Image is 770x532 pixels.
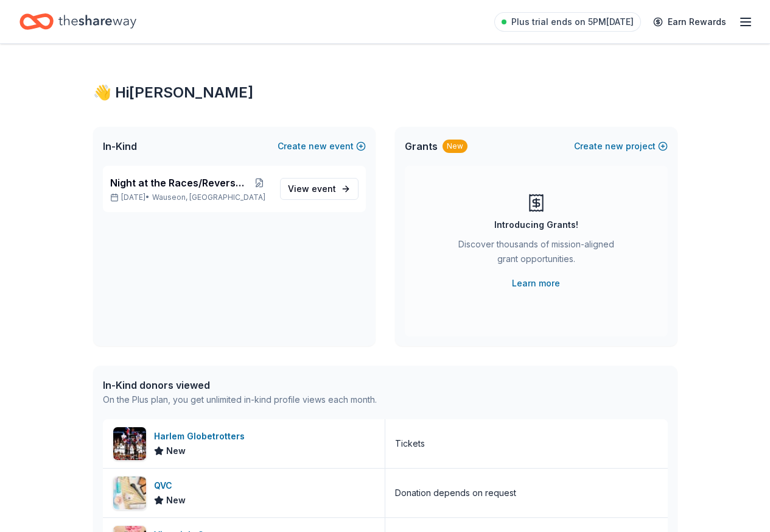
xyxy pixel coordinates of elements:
[494,12,641,32] a: Plus trial ends on 5PM[DATE]
[19,7,136,36] a: Home
[395,436,425,451] div: Tickets
[154,478,186,493] div: QVC
[443,140,467,153] div: New
[288,182,336,196] span: View
[103,378,377,392] div: In-Kind donors viewed
[511,15,634,29] span: Plus trial ends on 5PM[DATE]
[152,193,265,202] span: Wauseon, [GEOGRAPHIC_DATA]
[154,429,250,444] div: Harlem Globetrotters
[605,139,623,154] span: new
[166,444,186,458] span: New
[280,178,359,200] a: View event
[512,276,560,291] a: Learn more
[93,83,677,102] div: 👋 Hi [PERSON_NAME]
[103,139,137,154] span: In-Kind
[574,139,668,154] button: Createnewproject
[494,218,578,232] div: Introducing Grants!
[453,237,619,271] div: Discover thousands of mission-aligned grant opportunities.
[113,477,146,509] img: Image for QVC
[309,139,327,154] span: new
[405,139,438,154] span: Grants
[103,392,377,407] div: On the Plus plan, you get unlimited in-kind profile views each month.
[166,493,186,508] span: New
[110,176,250,190] span: Night at the Races/Reverse Raffle
[110,193,270,202] p: [DATE] •
[395,486,516,500] div: Donation depends on request
[312,183,336,194] span: event
[646,11,733,33] a: Earn Rewards
[278,139,366,154] button: Createnewevent
[113,427,146,460] img: Image for Harlem Globetrotters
